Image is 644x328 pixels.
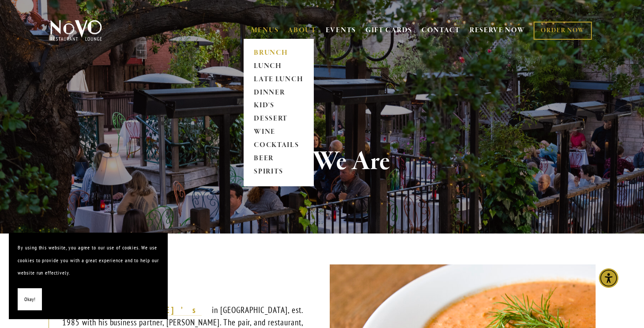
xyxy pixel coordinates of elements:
[251,152,306,166] a: BEER
[599,268,618,288] div: Accessibility Menu
[326,26,356,35] a: EVENTS
[365,22,412,39] a: GIFT CARDS
[18,288,42,311] button: Okay!
[251,60,306,73] a: LUNCH
[9,233,168,319] section: Cookie banner
[254,145,391,178] strong: Who We Are
[251,26,279,35] a: MENUS
[24,293,35,306] span: Okay!
[251,73,306,86] a: LATE LUNCH
[288,26,316,35] a: ABOUT
[251,113,306,126] a: DESSERT
[251,99,306,113] a: KID'S
[18,241,159,279] p: By using this website, you agree to our use of cookies. We use cookies to provide you with a grea...
[534,22,591,40] a: ORDER NOW
[251,46,306,60] a: BRUNCH
[49,19,104,41] img: Novo Restaurant &amp; Lounge
[251,126,306,139] a: WINE
[470,22,525,39] a: RESERVE NOW
[251,166,306,179] a: SPIRITS
[251,86,306,99] a: DINNER
[422,22,460,39] a: CONTACT
[251,139,306,152] a: COCKTAILS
